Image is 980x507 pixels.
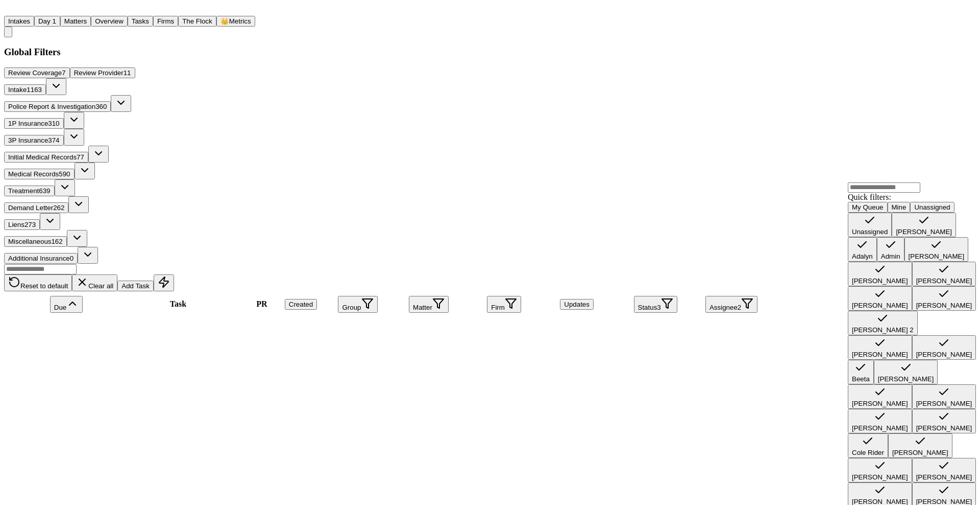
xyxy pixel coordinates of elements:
div: Unassigned [852,228,888,236]
div: [PERSON_NAME] [909,252,965,260]
div: [PERSON_NAME] [852,424,908,432]
div: [PERSON_NAME] [916,400,972,407]
div: [PERSON_NAME] [852,400,908,407]
div: [PERSON_NAME] [916,473,972,481]
div: [PERSON_NAME] [852,277,908,285]
div: [PERSON_NAME] [916,424,972,432]
span: 2 [738,304,741,311]
div: Adalyn [852,252,873,260]
div: [PERSON_NAME] [852,351,908,358]
div: [PERSON_NAME] [878,375,934,383]
div: Cole Rider [852,449,884,456]
button: Unassigned [910,202,954,213]
div: [PERSON_NAME] [852,302,908,309]
div: Beeta [852,375,870,383]
div: [PERSON_NAME] [896,228,952,236]
div: Quick filters: [848,193,980,202]
div: [PERSON_NAME] [916,277,972,285]
button: Assignee2 [705,296,757,313]
div: [PERSON_NAME] [916,351,972,358]
div: [PERSON_NAME] 2 [852,326,914,334]
div: [PERSON_NAME] [852,473,908,481]
div: Assignee2 [848,182,980,505]
div: [PERSON_NAME] [916,302,972,309]
button: My Queue [848,202,888,213]
div: Admin [881,252,900,260]
div: [PERSON_NAME] [852,498,908,505]
div: [PERSON_NAME] [892,449,948,456]
div: [PERSON_NAME] [916,498,972,505]
button: Mine [888,202,911,213]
